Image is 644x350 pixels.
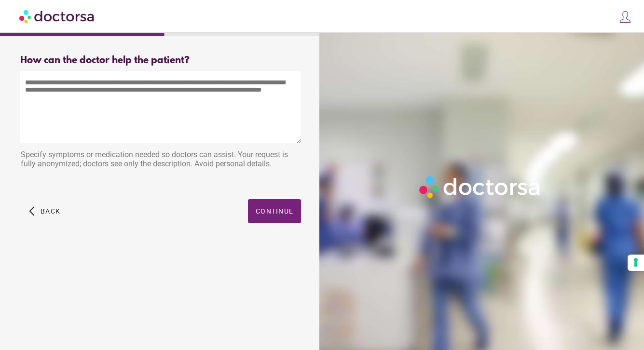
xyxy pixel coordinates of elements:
button: Your consent preferences for tracking technologies [628,255,644,271]
img: icons8-customer-100.png [618,10,632,24]
div: Specify symptoms or medication needed so doctors can assist. Your request is fully anonymized; do... [20,145,301,175]
span: Continue [256,207,293,215]
div: How can the doctor help the patient? [20,55,301,66]
span: Back [41,207,60,215]
button: Continue [248,199,301,223]
button: arrow_back_ios Back [25,199,64,223]
img: Doctorsa.com [19,5,96,27]
img: Logo-Doctorsa-trans-White-partial-flat.png [416,173,545,202]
